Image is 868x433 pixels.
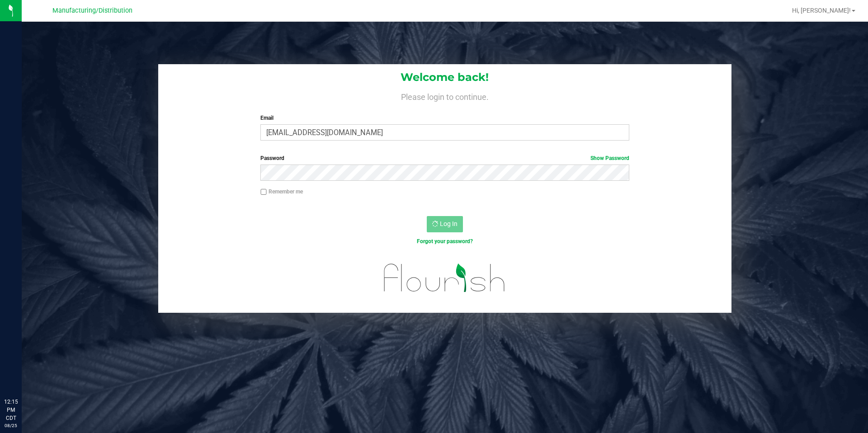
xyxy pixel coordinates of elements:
[260,188,303,196] label: Remember me
[158,71,731,83] h1: Welcome back!
[260,155,284,161] span: Password
[158,90,731,101] h4: Please login to continue.
[4,422,18,429] p: 08/25
[373,255,516,301] img: flourish_logo.svg
[417,238,473,245] a: Forgot your password?
[427,216,463,232] button: Log In
[440,220,458,227] span: Log In
[590,155,629,161] a: Show Password
[4,398,18,422] p: 12:15 PM CDT
[792,7,851,14] span: Hi, [PERSON_NAME]!
[260,114,629,122] label: Email
[260,189,267,195] input: Remember me
[52,7,132,14] span: Manufacturing/Distribution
